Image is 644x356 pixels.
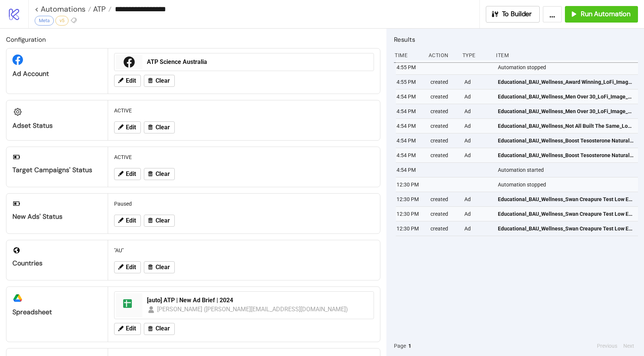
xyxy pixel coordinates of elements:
[462,48,490,62] div: Type
[497,60,640,74] div: Automation stopped
[498,136,635,145] span: Educational_BAU_Wellness_Boost Tesosterone Naturally_LoFi_Image_20250903
[126,124,136,131] span: Edit
[486,6,540,23] button: To Builder
[396,133,424,148] div: 4:54 PM
[430,207,458,221] div: created
[114,323,141,335] button: Edit
[35,16,54,26] div: Meta
[156,171,170,177] span: Clear
[396,221,424,236] div: 12:30 PM
[430,221,458,236] div: created
[497,177,640,192] div: Automation stopped
[91,4,106,14] span: ATP
[498,195,635,203] span: Educational_BAU_Wellness_Swan Creapure Test Low Energy_Polished_Image_20250826
[595,342,620,350] button: Previous
[111,197,377,211] div: Paused
[114,121,141,133] button: Edit
[396,89,424,104] div: 4:54 PM
[502,10,532,18] span: To Builder
[464,119,492,133] div: Ad
[498,89,635,104] a: Educational_BAU_Wellness_Men Over 30_LoFi_Image_20250903
[396,148,424,162] div: 4:54 PM
[147,296,369,304] div: [auto] ATP | New Ad Brief | 2024
[147,58,369,66] div: ATP Science Australia
[396,177,424,192] div: 12:30 PM
[498,78,635,86] span: Educational_BAU_Wellness_Award Winning_LoFi_Image_20250903
[156,264,170,271] span: Clear
[12,70,102,78] div: Ad Account
[126,217,136,224] span: Edit
[394,48,423,62] div: Time
[430,148,458,162] div: created
[144,261,175,273] button: Clear
[144,121,175,133] button: Clear
[12,121,102,130] div: Adset Status
[144,75,175,87] button: Clear
[498,104,635,118] a: Educational_BAU_Wellness_Men Over 30_LoFi_Image_20250903
[498,148,635,162] a: Educational_BAU_Wellness_Boost Tesosterone Naturally_LoFi_Image_20250903
[35,5,91,13] a: < Automations
[464,75,492,89] div: Ad
[144,323,175,335] button: Clear
[406,342,414,350] button: 1
[91,5,111,13] a: ATP
[430,119,458,133] div: created
[581,10,630,18] span: Run Automation
[498,75,635,89] a: Educational_BAU_Wellness_Award Winning_LoFi_Image_20250903
[430,75,458,89] div: created
[126,264,136,271] span: Edit
[12,166,102,174] div: Target Campaigns' Status
[126,171,136,177] span: Edit
[396,104,424,118] div: 4:54 PM
[111,150,377,164] div: ACTIVE
[565,6,638,23] button: Run Automation
[430,104,458,118] div: created
[464,221,492,236] div: Ad
[156,77,170,84] span: Clear
[498,107,635,115] span: Educational_BAU_Wellness_Men Over 30_LoFi_Image_20250903
[126,325,136,332] span: Edit
[396,163,424,177] div: 4:54 PM
[157,304,348,314] div: [PERSON_NAME] ([PERSON_NAME][EMAIL_ADDRESS][DOMAIN_NAME])
[498,224,635,233] span: Educational_BAU_Wellness_Swan Creapure Test Low Energy_Polished_Image_20250826
[12,259,102,268] div: Countries
[621,342,636,350] button: Next
[114,261,141,273] button: Edit
[394,342,406,350] span: Page
[144,215,175,227] button: Clear
[498,221,635,236] a: Educational_BAU_Wellness_Swan Creapure Test Low Energy_Polished_Image_20250826
[464,104,492,118] div: Ad
[498,207,635,221] a: Educational_BAU_Wellness_Swan Creapure Test Low Energy_Polished_Image_20250826
[394,35,638,44] h2: Results
[464,89,492,104] div: Ad
[543,6,562,23] button: ...
[396,60,424,74] div: 4:55 PM
[114,215,141,227] button: Edit
[464,207,492,221] div: Ad
[144,168,175,180] button: Clear
[396,207,424,221] div: 12:30 PM
[498,92,635,101] span: Educational_BAU_Wellness_Men Over 30_LoFi_Image_20250903
[428,48,456,62] div: Action
[156,325,170,332] span: Clear
[430,133,458,148] div: created
[498,122,635,130] span: Educational_BAU_Wellness_Not All Built The Same_LoFi_Image_20250903
[55,16,69,26] div: v5
[430,192,458,206] div: created
[12,308,102,317] div: Spreadsheet
[114,75,141,87] button: Edit
[396,192,424,206] div: 12:30 PM
[12,212,102,221] div: New Ads' Status
[464,148,492,162] div: Ad
[464,133,492,148] div: Ad
[396,75,424,89] div: 4:55 PM
[111,243,377,258] div: "AU"
[156,217,170,224] span: Clear
[495,48,638,62] div: Item
[430,89,458,104] div: created
[498,119,635,133] a: Educational_BAU_Wellness_Not All Built The Same_LoFi_Image_20250903
[498,151,635,159] span: Educational_BAU_Wellness_Boost Tesosterone Naturally_LoFi_Image_20250903
[498,210,635,218] span: Educational_BAU_Wellness_Swan Creapure Test Low Energy_Polished_Image_20250826
[497,163,640,177] div: Automation started
[464,192,492,206] div: Ad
